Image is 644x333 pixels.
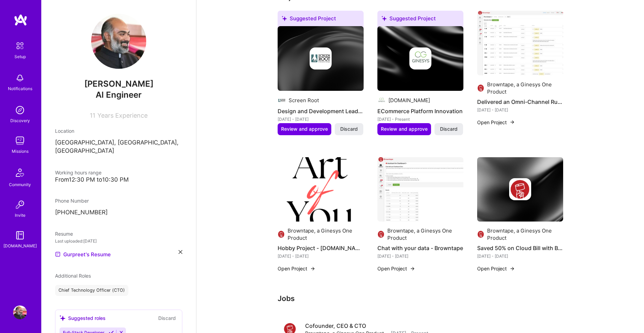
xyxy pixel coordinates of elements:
i: icon SuggestedTeams [282,16,287,21]
a: Gurpreet's Resume [55,250,111,258]
div: [DATE] - [DATE] [278,116,364,123]
img: cover [377,26,463,91]
h4: Delivered an Omni-Channel Rule Engine [477,97,563,106]
div: Suggested Project [278,11,364,29]
span: 11 [90,112,95,119]
h4: Hobby Project - [DOMAIN_NAME] [278,244,364,253]
img: bell [13,71,27,85]
div: [DATE] - [DATE] [477,253,563,260]
div: [DATE] - Present [377,116,463,123]
button: Open Project [477,119,515,126]
div: Screen Root [289,97,319,104]
i: icon Close [179,250,182,254]
div: Notifications [8,85,32,92]
img: Company logo [409,47,431,69]
div: Missions [12,148,29,155]
span: Years Experience [97,112,148,119]
img: Delivered an Omni-Channel Rule Engine [477,11,563,75]
img: arrow-right [410,266,415,271]
span: Working hours range [55,170,101,175]
div: Browntape, a Ginesys One Product [387,227,463,241]
img: Company logo [377,96,386,105]
div: [DATE] - [DATE] [278,253,364,260]
span: Discard [440,126,458,132]
div: Chief Technology Officer (CTO) [55,285,128,296]
h3: Jobs [278,294,563,303]
img: Hobby Project - ArtOfYou.shop [278,157,364,222]
img: Company logo [477,84,484,92]
div: Location [55,127,182,135]
img: guide book [13,228,27,242]
span: [PERSON_NAME] [55,79,182,89]
button: Open Project [477,265,515,272]
button: Open Project [278,265,315,272]
button: Open Project [377,265,415,272]
img: logo [14,14,28,26]
img: discovery [13,103,27,117]
p: [PHONE_NUMBER] [55,208,182,217]
div: [DATE] - [DATE] [477,106,563,114]
img: Invite [13,198,27,212]
i: icon SuggestedTeams [382,16,387,21]
h4: Design and Development Leadership [278,107,364,116]
div: From 12:30 PM to 10:30 PM [55,176,182,183]
h4: Cofounder, CEO & CTO [305,322,428,330]
img: Company logo [509,178,531,200]
img: Chat with your data - Browntape [377,157,463,222]
div: Last uploaded: [DATE] [55,237,182,245]
div: Suggested roles [60,314,106,322]
button: Review and approve [278,123,331,135]
span: AI Engineer [96,90,142,100]
div: Invite [15,212,25,219]
span: Resume [55,231,73,237]
button: Discard [156,314,178,322]
img: cover [278,26,364,91]
img: Company logo [310,47,332,69]
img: arrow-right [509,119,515,125]
img: Company logo [278,230,285,238]
img: arrow-right [509,266,515,271]
div: Browntape, a Ginesys One Product [487,81,563,95]
img: arrow-right [310,266,315,271]
div: [DATE] - [DATE] [377,253,463,260]
h4: Chat with your data - Browntape [377,244,463,253]
img: Company logo [278,96,286,105]
div: [DOMAIN_NAME] [3,242,37,249]
span: Additional Roles [55,273,91,279]
div: Browntape, a Ginesys One Product [288,227,364,241]
img: Company logo [477,230,484,238]
img: User Avatar [13,305,27,319]
button: Review and approve [377,123,431,135]
button: Discard [335,123,363,135]
span: Review and approve [381,126,428,132]
a: User Avatar [11,305,29,319]
div: Setup [14,53,26,60]
div: Suggested Project [377,11,463,29]
img: setup [13,39,27,53]
img: cover [477,157,563,222]
h4: ECommerce Platform Innovation [377,107,463,116]
button: Discard [434,123,463,135]
div: Community [9,181,31,188]
span: Phone Number [55,198,89,204]
div: [DOMAIN_NAME] [388,97,430,104]
img: Community [12,164,28,181]
img: Company logo [377,230,385,238]
span: Review and approve [281,126,328,132]
i: icon SuggestedTeams [60,315,65,321]
img: User Avatar [91,14,146,69]
img: teamwork [13,134,27,148]
h4: Saved 50% on Cloud Bill with Bare Metal Servers [477,244,563,253]
div: Discovery [10,117,30,124]
span: Discard [340,126,358,132]
p: [GEOGRAPHIC_DATA], [GEOGRAPHIC_DATA], [GEOGRAPHIC_DATA] [55,139,182,155]
div: Browntape, a Ginesys One Product [487,227,563,241]
img: Resume [55,251,61,257]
